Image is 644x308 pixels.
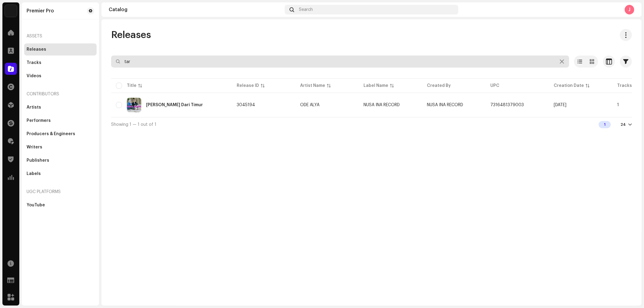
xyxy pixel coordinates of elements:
[27,171,41,176] div: Labels
[427,103,463,107] span: NUSA INA RECORD
[24,43,97,56] re-m-nav-item: Releases
[127,83,136,89] div: Title
[24,185,97,199] re-a-nav-header: UGC Platforms
[146,103,203,107] div: Nona Buton Dari Timur
[111,56,569,68] input: Search
[27,60,41,65] div: Tracks
[24,128,97,140] re-m-nav-item: Producers & Engineers
[490,103,524,107] span: 7316481379003
[27,145,42,150] div: Writers
[24,115,97,127] re-m-nav-item: Performers
[300,83,325,89] div: Artist Name
[24,57,97,69] re-m-nav-item: Tracks
[299,7,313,12] span: Search
[24,141,97,153] re-m-nav-item: Writers
[364,83,388,89] div: Label Name
[24,154,97,167] re-m-nav-item: Publishers
[617,103,619,107] span: 1
[237,83,259,89] div: Release ID
[300,103,319,107] div: ODE ALYA
[24,168,97,180] re-m-nav-item: Labels
[24,199,97,211] re-m-nav-item: YouTube
[300,103,354,107] span: ODE ALYA
[24,70,97,82] re-m-nav-item: Videos
[554,83,584,89] div: Creation Date
[625,5,634,14] div: J
[27,118,51,123] div: Performers
[111,29,151,41] span: Releases
[24,87,97,101] re-a-nav-header: Contributors
[620,122,626,127] div: 24
[111,122,156,127] span: Showing 1 — 1 out of 1
[5,5,17,17] img: 64f15ab7-a28a-4bb5-a164-82594ec98160
[109,7,282,12] div: Catalog
[599,121,611,128] div: 1
[27,74,41,78] div: Videos
[554,103,566,107] span: Oct 6, 2025
[364,103,400,107] span: NUSA INA RECORD
[24,29,97,43] re-a-nav-header: Assets
[27,105,41,110] div: Artists
[27,8,54,13] div: Premier Pro
[127,98,141,112] img: 30092db4-e476-4c98-86b1-40b8c727859e
[27,203,45,208] div: YouTube
[237,103,255,107] span: 3045194
[27,132,75,136] div: Producers & Engineers
[27,158,49,163] div: Publishers
[24,101,97,113] re-m-nav-item: Artists
[27,47,46,52] div: Releases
